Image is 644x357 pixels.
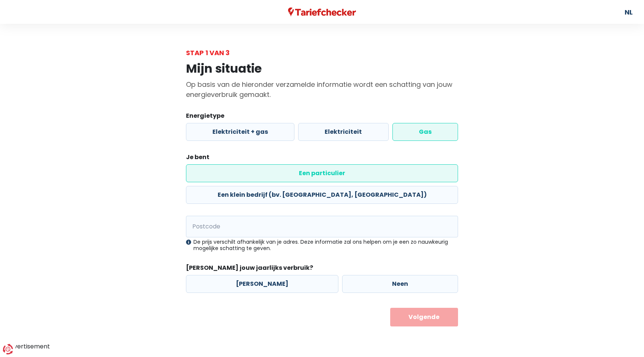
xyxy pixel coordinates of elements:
label: Elektriciteit + gas [186,123,294,141]
label: Neen [342,275,458,293]
div: De prijs verschilt afhankelijk van je adres. Deze informatie zal ons helpen om je een zo nauwkeur... [186,239,458,252]
legend: Energietype [186,111,458,123]
h1: Mijn situatie [186,61,458,76]
label: [PERSON_NAME] [186,275,338,293]
img: Tariefchecker logo [288,7,356,17]
div: Stap 1 van 3 [186,48,458,58]
label: Een particulier [186,164,458,182]
label: Elektriciteit [298,123,388,141]
label: Een klein bedrijf (bv. [GEOGRAPHIC_DATA], [GEOGRAPHIC_DATA]) [186,186,458,204]
label: Gas [392,123,458,141]
input: 1000 [186,216,458,237]
p: Op basis van de hieronder verzamelde informatie wordt een schatting van jouw energieverbruik gema... [186,79,458,99]
button: Volgende [390,308,458,326]
legend: [PERSON_NAME] jouw jaarlijks verbruik? [186,263,458,275]
legend: Je bent [186,153,458,164]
